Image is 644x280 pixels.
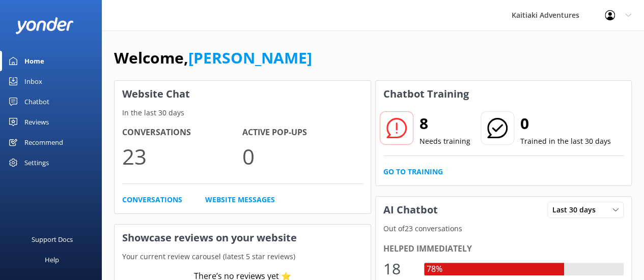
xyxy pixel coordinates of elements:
div: Reviews [24,112,49,132]
div: Inbox [24,71,42,91]
img: yonder-white-logo.png [15,17,74,34]
p: Needs training [419,136,470,147]
h4: Active Pop-ups [242,126,362,139]
h4: Conversations [122,126,242,139]
a: [PERSON_NAME] [188,47,312,68]
div: Help [45,250,59,270]
h1: Welcome, [114,46,312,70]
div: Support Docs [32,229,73,250]
p: Trained in the last 30 days [520,136,611,147]
span: Last 30 days [552,204,602,215]
p: Out of 23 conversations [376,223,632,234]
a: Website Messages [205,194,275,205]
h3: Showcase reviews on your website [115,225,371,251]
a: Go to Training [383,166,443,177]
p: 23 [122,139,242,173]
p: In the last 30 days [115,107,371,118]
h2: 0 [520,111,611,136]
a: Conversations [122,194,182,205]
div: 78% [424,263,445,276]
div: Home [24,51,44,71]
div: Recommend [24,132,63,152]
p: 0 [242,139,362,173]
h3: Website Chat [115,81,371,107]
p: Your current review carousel (latest 5 star reviews) [115,251,371,262]
h3: AI Chatbot [376,197,445,223]
div: Settings [24,152,49,173]
h2: 8 [419,111,470,136]
div: Chatbot [24,91,49,112]
div: Helped immediately [383,242,624,256]
h3: Chatbot Training [376,81,477,107]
